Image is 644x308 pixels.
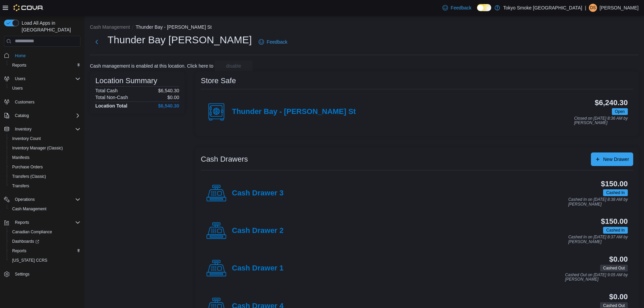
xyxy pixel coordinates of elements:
[226,63,241,69] span: disable
[136,24,212,30] button: Thunder Bay - [PERSON_NAME] St
[15,53,26,58] span: Home
[19,20,80,33] span: Load All Apps in [GEOGRAPHIC_DATA]
[565,273,628,282] p: Cashed Out on [DATE] 9:05 AM by [PERSON_NAME]
[15,76,25,81] span: Users
[503,4,582,12] p: Tokyo Smoke [GEOGRAPHIC_DATA]
[232,189,284,198] h4: Cash Drawer 3
[15,271,29,277] span: Settings
[7,153,83,162] button: Manifests
[591,152,633,166] button: New Drawer
[9,247,80,255] span: Reports
[1,269,83,279] button: Settings
[7,162,83,172] button: Purchase Orders
[15,220,29,225] span: Reports
[440,1,474,15] a: Feedback
[7,84,83,93] button: Users
[612,108,628,115] span: Open
[90,63,213,69] p: Cash management is enabled at this location. Click here to
[585,4,586,12] p: |
[9,144,80,152] span: Inventory Manager (Classic)
[12,125,34,133] button: Inventory
[9,256,80,264] span: Washington CCRS
[601,217,628,226] h3: $150.00
[12,229,52,235] span: Canadian Compliance
[12,195,80,204] span: Operations
[574,116,628,125] p: Closed on [DATE] 8:36 AM by [PERSON_NAME]
[201,77,236,85] h3: Store Safe
[9,182,80,190] span: Transfers
[600,4,639,12] p: [PERSON_NAME]
[601,180,628,188] h3: $150.00
[7,172,83,181] button: Transfers (Classic)
[12,155,29,160] span: Manifests
[12,270,32,278] a: Settings
[12,52,28,60] a: Home
[232,108,356,116] h4: Thunder Bay - [PERSON_NAME] St
[603,156,629,163] span: New Drawer
[9,172,49,181] a: Transfers (Classic)
[7,256,83,265] button: [US_STATE] CCRS
[9,61,29,69] a: Reports
[267,39,287,45] span: Feedback
[477,4,491,11] input: Dark Mode
[12,75,28,83] button: Users
[232,264,284,273] h4: Cash Drawer 1
[9,172,80,181] span: Transfers (Classic)
[7,181,83,191] button: Transfers
[12,218,80,227] span: Reports
[568,235,628,244] p: Cashed In on [DATE] 8:37 AM by [PERSON_NAME]
[90,24,130,30] button: Cash Management
[15,126,31,132] span: Inventory
[12,248,26,254] span: Reports
[7,61,83,70] button: Reports
[9,182,32,190] a: Transfers
[7,134,83,143] button: Inventory Count
[1,74,83,84] button: Users
[7,143,83,153] button: Inventory Manager (Classic)
[12,112,31,120] button: Catalog
[12,206,46,212] span: Cash Management
[12,258,47,263] span: [US_STATE] CCRS
[9,135,80,143] span: Inventory Count
[158,103,179,109] h4: $6,540.30
[1,111,83,120] button: Catalog
[9,205,49,213] a: Cash Management
[232,227,284,235] h4: Cash Drawer 2
[1,97,83,107] button: Customers
[1,195,83,204] button: Operations
[12,218,32,227] button: Reports
[9,153,32,162] a: Manifests
[90,24,639,32] nav: An example of EuiBreadcrumbs
[12,164,43,170] span: Purchase Orders
[12,98,37,106] a: Customers
[95,88,118,93] h6: Total Cash
[215,61,253,71] button: disable
[9,153,80,162] span: Manifests
[9,237,42,245] a: Dashboards
[1,51,83,61] button: Home
[568,197,628,207] p: Cashed In on [DATE] 8:38 AM by [PERSON_NAME]
[14,4,44,11] img: Cova
[1,124,83,134] button: Inventory
[589,4,597,12] div: Devin Stackhouse
[15,113,29,118] span: Catalog
[12,125,80,133] span: Inventory
[606,190,625,196] span: Cashed In
[95,77,157,85] h3: Location Summary
[609,255,628,263] h3: $0.00
[12,51,80,60] span: Home
[12,239,39,244] span: Dashboards
[7,237,83,246] a: Dashboards
[12,136,41,141] span: Inventory Count
[9,163,46,171] a: Purchase Orders
[9,135,44,143] a: Inventory Count
[15,99,34,105] span: Customers
[201,155,248,163] h3: Cash Drawers
[12,270,80,278] span: Settings
[90,35,103,49] button: Next
[603,227,628,234] span: Cashed In
[167,95,179,100] p: $0.00
[603,265,625,271] span: Cashed Out
[590,4,596,12] span: DS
